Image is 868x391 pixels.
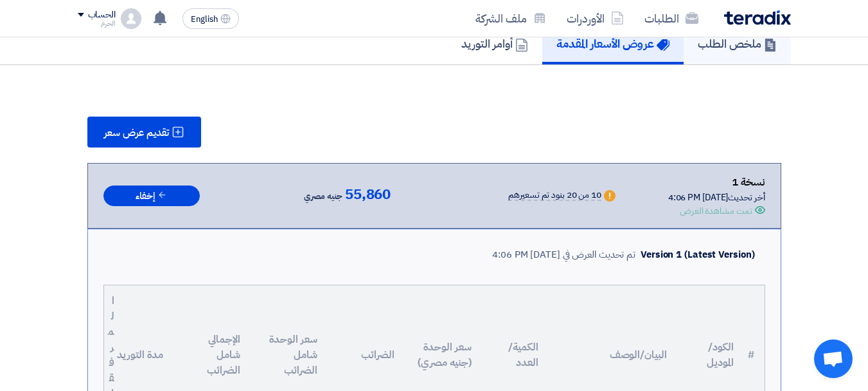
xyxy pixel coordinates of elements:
div: تم تحديث العرض في [DATE] 4:06 PM [492,247,635,262]
div: الحساب [88,10,116,21]
img: profile_test.png [121,8,141,29]
h5: ملخص الطلب [698,36,777,51]
div: أخر تحديث [DATE] 4:06 PM [668,191,765,204]
span: English [191,15,218,24]
a: ملف الشركة [465,3,556,33]
a: Open chat [814,339,853,378]
span: تقديم عرض سعر [104,128,169,138]
a: ملخص الطلب [684,23,791,64]
a: عروض الأسعار المقدمة [542,23,684,64]
div: نسخة 1 [668,174,765,191]
div: تمت مشاهدة العرض [680,204,752,218]
span: 55,860 [345,187,391,202]
div: 10 من 20 بنود تم تسعيرهم [508,191,601,201]
div: الحرم [78,20,116,27]
h5: عروض الأسعار المقدمة [556,36,669,51]
a: الأوردرات [556,3,634,33]
button: إخفاء [103,186,200,207]
span: جنيه مصري [304,189,342,204]
button: English [182,8,239,29]
a: الطلبات [634,3,709,33]
a: أوامر التوريد [447,23,542,64]
button: تقديم عرض سعر [87,117,201,148]
div: Version 1 (Latest Version) [641,247,754,262]
h5: أوامر التوريد [461,36,528,51]
img: Teradix logo [724,10,791,25]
